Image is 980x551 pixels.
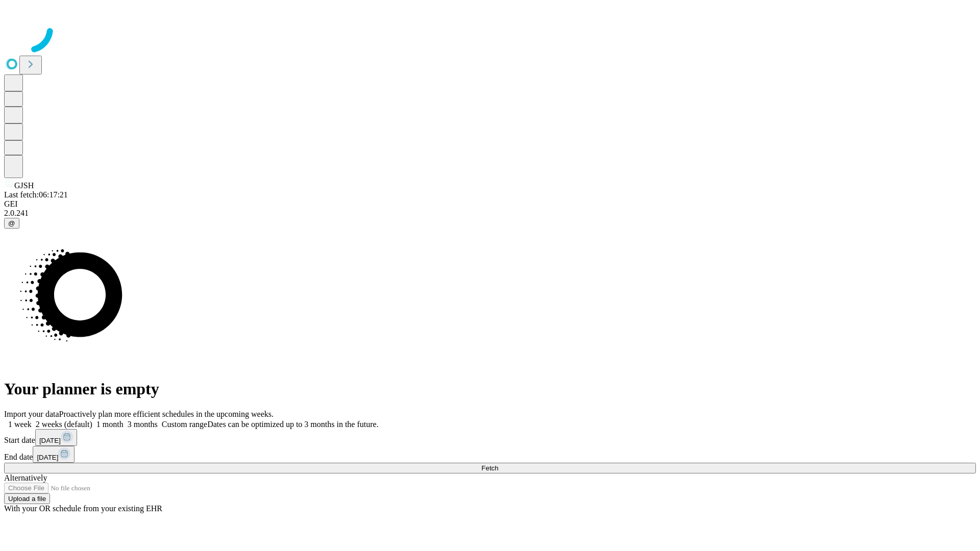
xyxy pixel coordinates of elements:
[4,429,976,446] div: Start date
[4,190,68,199] span: Last fetch: 06:17:21
[37,454,58,461] span: [DATE]
[8,219,15,227] span: @
[162,420,207,429] span: Custom range
[33,446,75,463] button: [DATE]
[4,380,976,398] h1: Your planner is empty
[4,463,976,473] button: Fetch
[4,199,976,209] div: GEI
[4,218,19,229] button: @
[128,420,158,429] span: 3 months
[4,446,976,463] div: End date
[14,181,34,190] span: GJSH
[35,429,77,446] button: [DATE]
[4,473,47,482] span: Alternatively
[207,420,378,429] span: Dates can be optimized up to 3 months in the future.
[4,209,976,218] div: 2.0.241
[481,464,498,472] span: Fetch
[4,504,162,513] span: With your OR schedule from your existing EHR
[8,420,32,429] span: 1 week
[4,493,50,504] button: Upload a file
[59,410,274,418] span: Proactively plan more efficient schedules in the upcoming weeks.
[4,410,59,418] span: Import your data
[39,437,61,444] span: [DATE]
[36,420,92,429] span: 2 weeks (default)
[96,420,124,429] span: 1 month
